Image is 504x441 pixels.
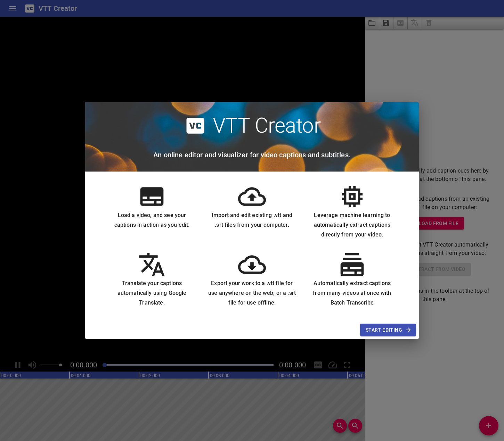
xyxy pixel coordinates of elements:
h6: Leverage machine learning to automatically extract captions directly from your video. [308,210,397,240]
h6: Import and edit existing .vtt and .srt files from your computer. [208,210,296,230]
h2: VTT Creator [213,113,321,138]
h6: Export your work to a .vtt file for use anywhere on the web, or a .srt file for use offline. [208,278,296,308]
button: Start Editing [360,324,416,336]
h6: Translate your captions automatically using Google Translate. [107,278,196,308]
h6: Load a video, and see your captions in action as you edit. [107,210,196,230]
h6: Automatically extract captions from many videos at once with Batch Transcribe [308,278,397,308]
span: Start Editing [366,326,410,334]
h6: An online editor and visualizer for video captions and subtitles. [153,149,351,160]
